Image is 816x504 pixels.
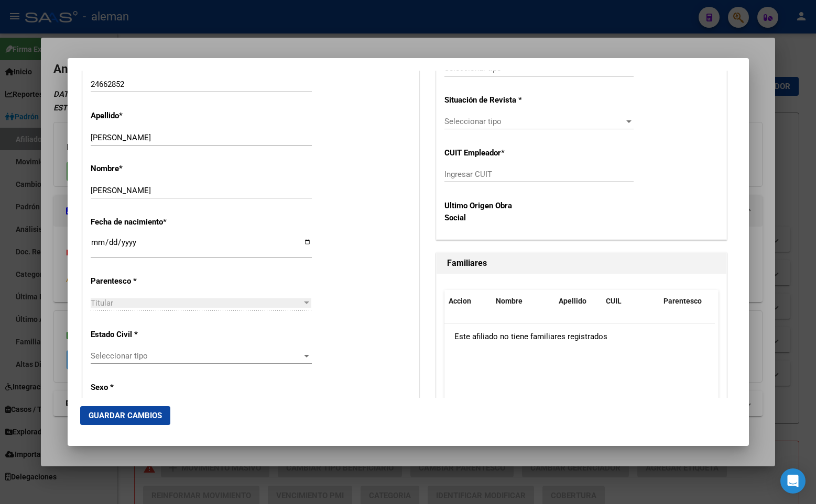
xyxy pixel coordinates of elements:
p: Sexo * [91,382,187,394]
span: Parentesco [663,297,702,305]
datatable-header-cell: Parentesco [659,290,733,312]
p: Apellido [91,110,187,122]
p: Parentesco * [91,275,187,287]
button: Guardar Cambios [80,406,170,425]
span: CUIL [606,297,622,305]
datatable-header-cell: Apellido [554,290,602,312]
span: Accion [449,297,471,305]
datatable-header-cell: CUIL [602,290,659,312]
div: Este afiliado no tiene familiares registrados [444,323,715,350]
p: Nombre [91,163,187,175]
span: Titular [91,298,113,308]
p: Estado Civil * [91,329,187,341]
datatable-header-cell: Accion [444,290,492,312]
div: Open Intercom Messenger [780,468,806,494]
span: Seleccionar tipo [91,351,302,361]
h1: Familiares [447,257,716,270]
datatable-header-cell: Nombre [492,290,554,312]
p: Fecha de nacimiento [91,216,187,228]
p: Situación de Revista * [444,94,527,106]
span: Guardar Cambios [89,411,162,420]
span: Apellido [559,297,586,305]
p: CUIT Empleador [444,147,527,159]
p: Ultimo Origen Obra Social [444,200,527,223]
span: Seleccionar tipo [444,117,624,126]
span: Nombre [496,297,523,305]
